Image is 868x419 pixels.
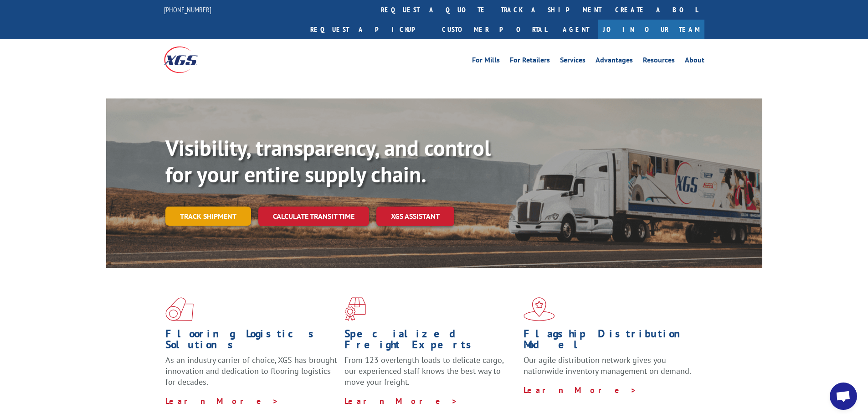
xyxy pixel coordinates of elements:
b: Visibility, transparency, and control for your entire supply chain. [165,134,491,188]
a: [PHONE_NUMBER] [164,5,211,14]
img: xgs-icon-flagship-distribution-model-red [524,297,555,321]
h1: Specialized Freight Experts [344,328,517,355]
img: xgs-icon-focused-on-flooring-red [344,297,366,321]
a: Join Our Team [598,20,704,39]
a: About [685,57,704,67]
a: Track shipment [165,207,251,226]
a: Calculate transit time [258,207,369,226]
a: For Mills [472,57,500,67]
a: For Retailers [510,57,550,67]
a: Learn More > [344,396,458,406]
a: Services [560,57,586,67]
h1: Flagship Distribution Model [524,328,696,355]
p: From 123 overlength loads to delicate cargo, our experienced staff knows the best way to move you... [344,355,517,395]
a: XGS ASSISTANT [376,207,454,226]
h1: Flooring Logistics Solutions [165,328,338,355]
span: As an industry carrier of choice, XGS has brought innovation and dedication to flooring logistics... [165,355,337,387]
a: Agent [554,20,598,39]
span: Our agile distribution network gives you nationwide inventory management on demand. [524,355,691,376]
a: Learn More > [524,385,637,395]
a: Advantages [596,57,633,67]
a: Resources [643,57,675,67]
a: Customer Portal [435,20,554,39]
a: Request a pickup [303,20,435,39]
div: Open chat [830,383,857,410]
a: Learn More > [165,396,279,406]
img: xgs-icon-total-supply-chain-intelligence-red [165,297,194,321]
